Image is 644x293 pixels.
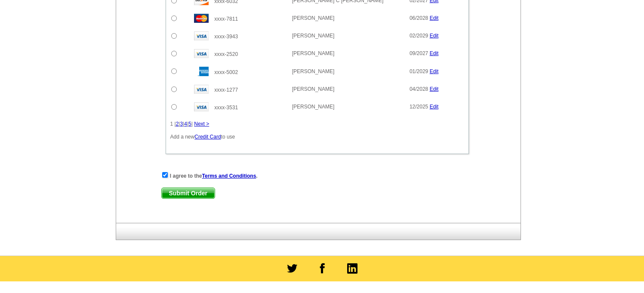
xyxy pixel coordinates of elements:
[188,121,191,127] a: 5
[292,33,335,39] span: [PERSON_NAME]
[410,15,428,21] span: 06/2028
[430,15,439,21] a: Edit
[194,49,209,58] img: visa.gif
[176,121,179,127] a: 2
[194,14,209,23] img: mast.gif
[214,69,238,75] span: xxxx-5002
[170,133,464,141] p: Add a new to use
[292,86,335,92] span: [PERSON_NAME]
[430,104,439,110] a: Edit
[430,68,439,74] a: Edit
[194,102,209,111] img: visa.gif
[170,120,464,128] div: 1 | | | | |
[194,121,209,127] a: Next >
[194,134,221,140] a: Credit Card
[292,104,335,110] span: [PERSON_NAME]
[194,85,209,94] img: visa.gif
[292,15,335,21] span: [PERSON_NAME]
[292,50,335,56] span: [PERSON_NAME]
[214,105,238,111] span: xxxx-3531
[214,16,238,22] span: xxxx-7811
[162,188,215,198] span: Submit Order
[194,67,209,76] img: amex.gif
[214,87,238,93] span: xxxx-1277
[202,173,256,179] a: Terms and Conditions
[410,68,428,74] span: 01/2029
[292,68,335,74] span: [PERSON_NAME]
[410,50,428,56] span: 09/2027
[430,86,439,92] a: Edit
[472,93,644,293] iframe: LiveChat chat widget
[410,104,428,110] span: 12/2025
[430,33,439,39] a: Edit
[214,34,238,40] span: xxxx-3943
[410,86,428,92] span: 04/2028
[214,51,238,57] span: xxxx-2520
[184,121,187,127] a: 4
[410,33,428,39] span: 02/2029
[194,31,209,40] img: visa.gif
[170,173,258,179] strong: I agree to the .
[430,50,439,56] a: Edit
[180,121,183,127] a: 3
